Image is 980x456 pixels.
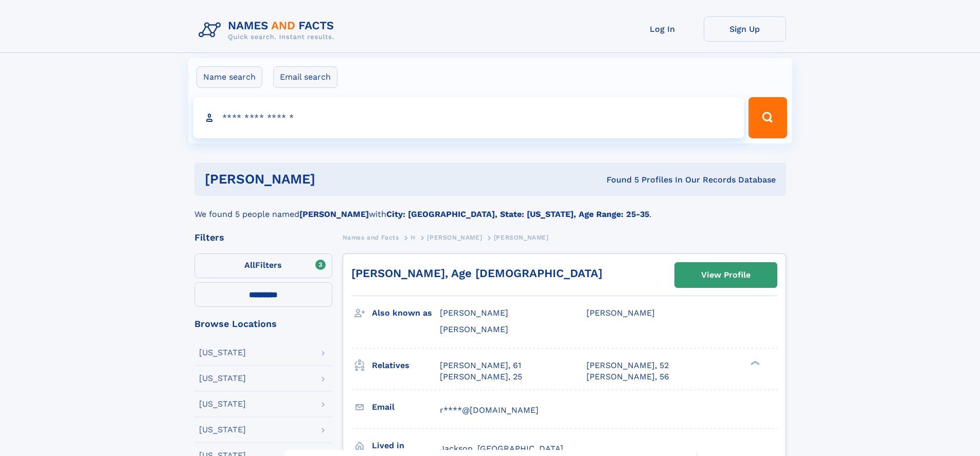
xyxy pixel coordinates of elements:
[199,426,246,434] div: [US_STATE]
[372,437,440,454] h3: Lived in
[343,231,399,244] a: Names and Facts
[675,263,777,287] a: View Profile
[273,66,337,88] label: Email search
[704,16,786,42] a: Sign Up
[440,444,563,453] span: Jackson, [GEOGRAPHIC_DATA]
[299,209,369,219] b: [PERSON_NAME]
[427,234,482,241] span: [PERSON_NAME]
[386,209,649,219] b: City: [GEOGRAPHIC_DATA], State: [US_STATE], Age Range: 25-35
[197,66,262,88] label: Name search
[351,267,602,280] a: [PERSON_NAME], Age [DEMOGRAPHIC_DATA]
[440,308,508,318] span: [PERSON_NAME]
[372,304,440,322] h3: Also known as
[199,400,246,408] div: [US_STATE]
[372,398,440,416] h3: Email
[461,174,776,186] div: Found 5 Profiles In Our Records Database
[701,263,751,287] div: View Profile
[244,260,255,270] span: All
[586,360,669,371] a: [PERSON_NAME], 52
[411,231,416,244] a: H
[193,97,744,138] input: search input
[194,319,332,329] div: Browse Locations
[194,233,332,242] div: Filters
[372,357,440,374] h3: Relatives
[440,371,522,382] a: [PERSON_NAME], 25
[427,231,482,244] a: [PERSON_NAME]
[411,234,416,241] span: H
[440,324,508,334] span: [PERSON_NAME]
[199,349,246,357] div: [US_STATE]
[586,371,669,382] a: [PERSON_NAME], 56
[748,359,760,366] div: ❯
[440,360,521,371] a: [PERSON_NAME], 61
[194,16,343,44] img: Logo Names and Facts
[621,16,704,42] a: Log In
[494,234,549,241] span: [PERSON_NAME]
[194,253,332,278] label: Filters
[194,196,786,221] div: We found 5 people named with .
[205,173,461,186] h1: [PERSON_NAME]
[749,97,787,138] button: Search Button
[586,308,655,318] span: [PERSON_NAME]
[199,374,246,382] div: [US_STATE]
